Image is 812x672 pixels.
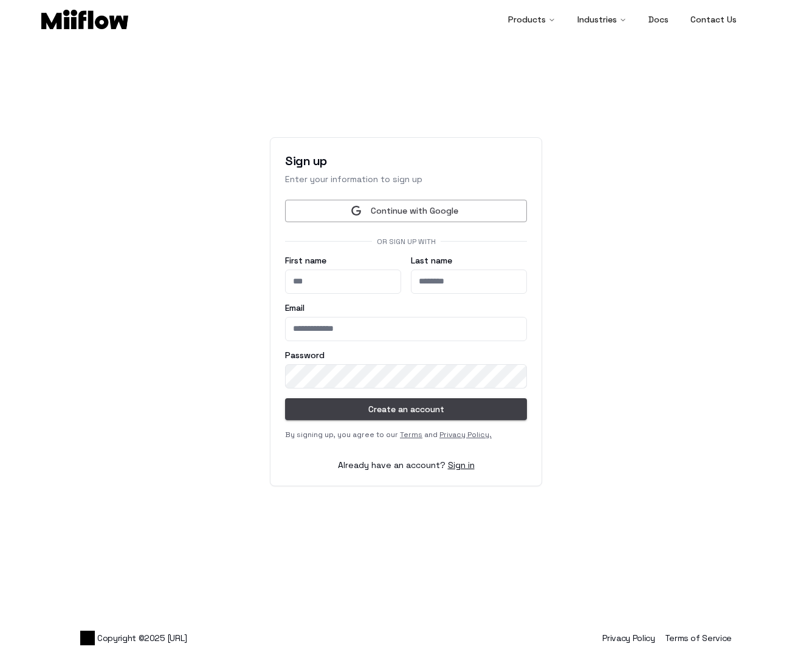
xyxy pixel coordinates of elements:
[285,200,527,222] button: Continue with Google
[498,7,565,32] button: Products
[285,256,401,265] label: First name
[568,7,636,32] button: Industries
[285,459,527,471] div: Already have an account?
[285,398,527,421] button: Create an account
[411,256,527,265] label: Last name
[602,633,655,643] a: Privacy Policy
[285,430,527,440] div: By signing up, you agree to our and
[665,633,732,643] a: Terms of Service
[285,351,527,359] label: Password
[372,237,441,246] span: Or sign up with
[681,7,746,32] a: Contact Us
[448,460,475,470] a: Sign in
[80,631,187,645] span: Copyright © 2025
[41,10,128,29] img: Logo
[498,7,746,32] nav: Main
[285,173,527,185] p: Enter your information to sign up
[400,430,422,440] a: Terms
[80,631,95,645] img: Logo
[285,152,527,169] h3: Sign up
[285,304,527,312] label: Email
[439,430,492,440] a: Privacy Policy.
[168,632,187,644] a: [URL]
[639,7,678,32] a: Docs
